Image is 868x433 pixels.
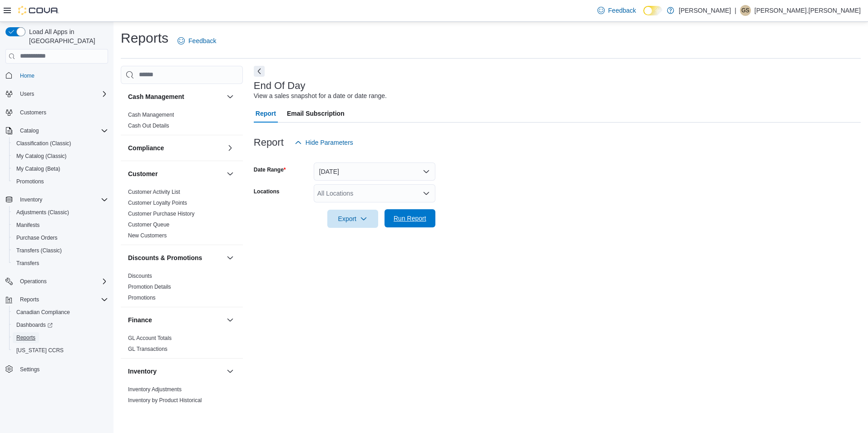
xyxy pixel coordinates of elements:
h3: Discounts & Promotions [128,253,202,262]
span: Operations [16,276,108,287]
span: Reports [20,296,39,303]
span: My Catalog (Classic) [16,153,67,160]
button: Classification (Classic) [9,137,112,150]
button: Customers [2,106,112,119]
span: Promotions [13,176,108,187]
button: Inventory [128,367,223,376]
span: Load All Apps in [GEOGRAPHIC_DATA] [25,27,108,45]
span: Discounts [128,272,152,280]
a: Purchase Orders [13,232,61,243]
button: Settings [2,362,112,375]
button: Reports [16,294,43,305]
button: Reports [9,331,112,344]
div: Customer [121,187,243,245]
span: New Customers [128,232,167,239]
span: Feedback [608,6,636,15]
span: Canadian Compliance [16,309,70,316]
span: Classification (Classic) [16,140,71,147]
span: Run Report [394,214,426,223]
span: Cash Management [128,111,174,118]
a: Discounts [128,273,152,279]
span: Adjustments (Classic) [16,209,69,216]
a: Adjustments (Classic) [13,207,73,218]
button: Users [2,88,112,100]
button: Compliance [128,143,223,153]
span: Catalog [16,125,108,136]
span: Promotions [128,294,156,301]
button: Discounts & Promotions [225,252,236,263]
span: GS [741,5,749,16]
button: My Catalog (Classic) [9,150,112,162]
label: Locations [254,188,280,195]
button: Finance [225,315,236,325]
span: Export [333,210,373,228]
span: Customer Purchase History [128,210,195,217]
span: Users [20,90,34,98]
span: Adjustments (Classic) [13,207,108,218]
h3: Compliance [128,143,164,153]
button: Hide Parameters [291,133,357,152]
p: | [735,5,736,16]
button: Catalog [16,125,42,136]
button: Inventory [2,193,112,206]
span: Reports [16,334,35,341]
a: Inventory by Product Historical [128,397,202,403]
span: Cash Out Details [128,122,169,129]
p: [PERSON_NAME].[PERSON_NAME] [755,5,861,16]
a: Canadian Compliance [13,307,74,318]
button: Discounts & Promotions [128,253,223,262]
button: Inventory [225,366,236,377]
button: Canadian Compliance [9,306,112,319]
button: Compliance [225,143,236,153]
span: Customers [16,107,108,118]
a: My Catalog (Beta) [13,163,64,174]
a: Home [16,70,38,81]
button: Catalog [2,124,112,137]
button: [US_STATE] CCRS [9,344,112,357]
a: Customers [16,107,50,118]
input: Dark Mode [643,6,662,15]
button: Transfers [9,257,112,270]
span: Inventory Adjustments [128,386,182,393]
a: My Catalog (Classic) [13,151,70,162]
span: Inventory [16,194,108,205]
span: Dashboards [13,320,108,330]
a: Inventory On Hand by Package [128,408,204,414]
span: Settings [20,366,39,373]
button: Operations [2,275,112,288]
span: My Catalog (Beta) [16,165,60,172]
button: Run Report [385,209,435,227]
h1: Reports [121,29,168,47]
div: Geoff St.Germain [740,5,751,16]
span: GL Transactions [128,345,168,353]
a: Customer Activity List [128,189,180,195]
a: Dashboards [9,319,112,331]
div: Discounts & Promotions [121,271,243,307]
span: Purchase Orders [13,232,108,243]
a: [US_STATE] CCRS [13,345,67,356]
span: Inventory On Hand by Package [128,408,204,415]
a: Classification (Classic) [13,138,75,149]
a: Feedback [594,1,640,20]
a: Transfers (Classic) [13,245,65,256]
span: Dashboards [16,321,53,329]
span: Hide Parameters [306,138,353,147]
div: View a sales snapshot for a date or date range. [254,91,387,101]
a: Promotions [13,176,48,187]
span: Report [256,104,276,123]
button: Users [16,89,38,99]
span: Home [16,70,108,81]
a: Cash Out Details [128,123,169,129]
a: Settings [16,364,43,375]
span: Transfers [13,258,108,269]
a: Promotion Details [128,284,171,290]
a: Customer Purchase History [128,211,195,217]
span: Transfers (Classic) [13,245,108,256]
label: Date Range [254,166,286,173]
span: Classification (Classic) [13,138,108,149]
button: Inventory [16,194,46,205]
span: Washington CCRS [13,345,108,356]
button: Export [327,210,378,228]
a: Reports [13,332,39,343]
